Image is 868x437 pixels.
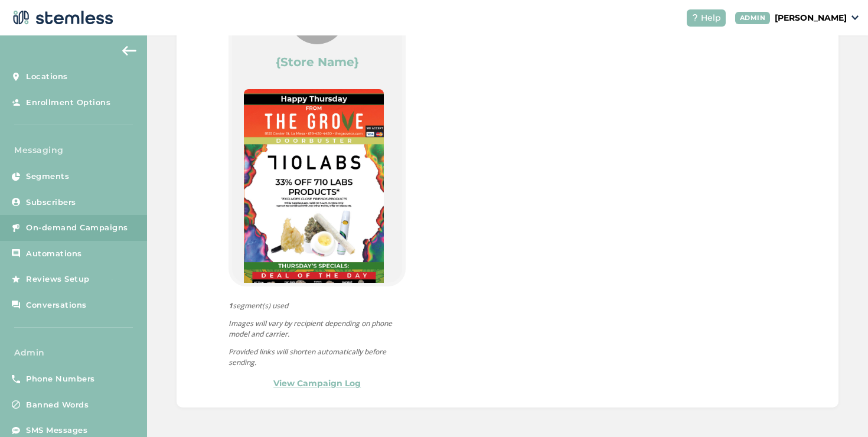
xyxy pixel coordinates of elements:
p: [PERSON_NAME] [775,12,847,24]
img: icon-arrow-back-accent-c549486e.svg [122,46,136,56]
div: ADMIN [735,12,771,24]
img: logo-dark-0685b13c.svg [9,6,113,30]
a: View Campaign Log [273,377,361,390]
p: Images will vary by recipient depending on phone model and carrier. [229,318,406,340]
img: icon-help-white-03924b79.svg [691,14,699,21]
span: Segments [26,171,69,182]
span: Locations [26,71,68,83]
span: Subscribers [26,197,76,208]
span: Phone Numbers [26,373,95,385]
span: Conversations [26,299,87,311]
span: Automations [26,248,82,260]
span: On-demand Campaigns [26,222,128,234]
img: icon_down-arrow-small-66adaf34.svg [851,15,859,20]
span: Enrollment Options [26,97,110,109]
span: Banned Words [26,399,89,411]
span: Help [701,12,721,24]
iframe: Chat Widget [809,380,868,437]
strong: 1 [229,301,233,311]
p: Provided links will shorten automatically before sending. [229,347,406,368]
span: Reviews Setup [26,273,90,285]
img: glitter-stars-b7820f95.gif [99,268,122,291]
label: {Store Name} [276,54,359,70]
span: segment(s) used [229,301,406,311]
span: SMS Messages [26,425,87,436]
